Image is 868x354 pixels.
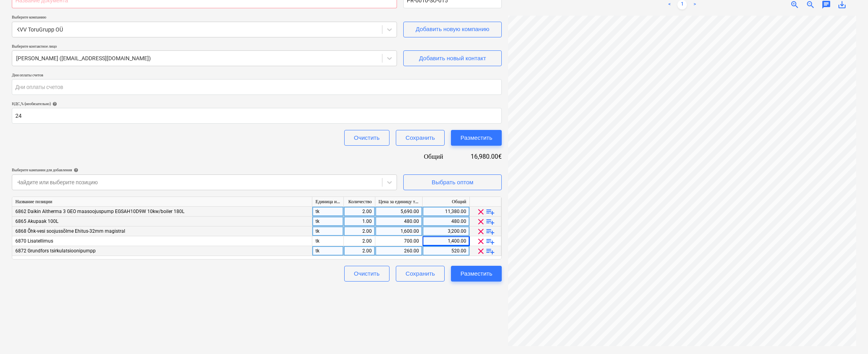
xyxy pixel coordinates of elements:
div: НДС,% (необязательно) [12,101,502,106]
span: clear [476,207,486,217]
input: Дни оплаты счетов [12,79,502,95]
span: playlist_add [486,217,495,226]
div: 260.00 [378,246,419,256]
div: Цена за единицу товара [375,197,423,207]
div: 480.00 [426,217,466,226]
div: 2.00 [347,236,372,246]
input: НДС,% [12,108,502,124]
span: clear [476,217,486,226]
div: 3,200.00 [426,226,466,236]
button: Очистить [344,266,389,282]
div: Сохранить [406,133,435,143]
div: Разместить [460,133,492,143]
button: Выбрать оптом [403,174,502,190]
span: 6870 Lisatellimus [15,238,53,244]
div: Единица измерения [312,197,344,207]
div: 16,980.00€ [456,152,502,161]
div: 520.00 [426,246,466,256]
div: tk [312,226,344,236]
div: 1,400.00 [426,236,466,246]
button: Очистить [344,130,389,146]
span: playlist_add [486,247,495,256]
span: help [72,168,78,172]
button: Сохранить [396,130,445,146]
span: 6862 Daikin Altherma 3 GEO maasoojuspump EGSAH10D9W 10kw/boiler 180L [15,209,184,214]
div: Очистить [354,269,380,279]
div: Количество [344,197,375,207]
div: Выбрать оптом [432,177,473,187]
div: 700.00 [378,236,419,246]
div: Добавить новую компанию [415,24,489,34]
div: 2.00 [347,246,372,256]
button: Разместить [451,130,502,146]
p: Дни оплаты счетов [12,72,502,79]
div: tk [312,217,344,226]
span: 6872 Grundfors tsirkulatsioonipumpp [15,248,96,254]
p: Выберите контактное лицо [12,44,397,50]
div: Общий [423,197,470,207]
button: Сохранить [396,266,445,282]
span: 6868 Õhk-vesi soojussõlme Ehitus-32mm magistral [15,228,125,234]
div: 1.00 [347,217,372,226]
div: Очистить [354,133,380,143]
div: 2.00 [347,207,372,217]
button: Добавить новый контакт [403,50,502,66]
button: Разместить [451,266,502,282]
span: help [51,102,57,106]
span: clear [476,227,486,236]
div: Разместить [460,269,492,279]
div: tk [312,236,344,246]
div: Сохранить [406,269,435,279]
div: 5,690.00 [378,207,419,217]
span: playlist_add [486,207,495,217]
div: 480.00 [378,217,419,226]
div: Название позиции [12,197,312,207]
span: playlist_add [486,237,495,246]
span: 6865 Akupaak 100L [15,219,58,224]
button: Добавить новую компанию [403,22,502,37]
div: Выберите кампании для добавления [12,167,397,172]
div: 1,600.00 [378,226,419,236]
div: tk [312,246,344,256]
p: Выберите компанию [12,15,397,21]
div: Добавить новый контакт [419,53,486,63]
div: Общий [399,152,456,161]
span: clear [476,247,486,256]
div: 2.00 [347,226,372,236]
span: playlist_add [486,227,495,236]
span: clear [476,237,486,246]
div: tk [312,207,344,217]
div: 11,380.00 [426,207,466,217]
